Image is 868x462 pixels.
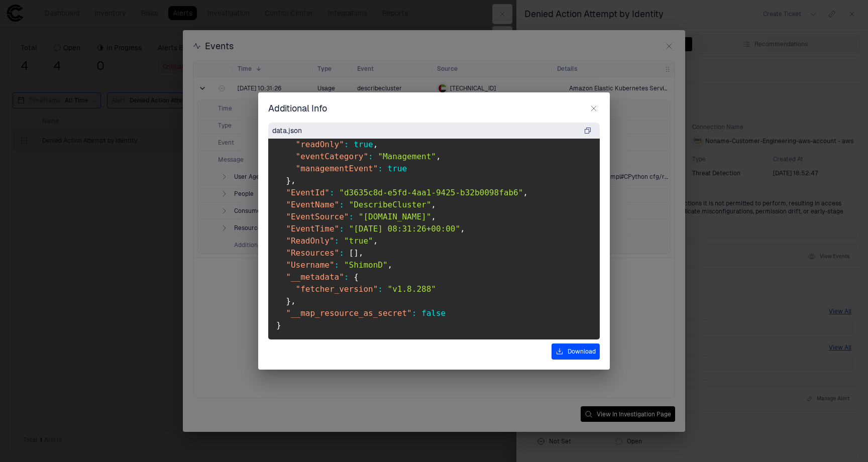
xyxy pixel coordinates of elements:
[286,260,334,270] span: "Username"
[460,224,465,234] span: ,
[354,272,359,282] span: {
[268,102,327,114] span: Additional Info
[286,212,349,221] span: "EventSource"
[344,236,373,246] span: "true"
[286,248,339,258] span: "Resources"
[344,272,349,282] span: :
[368,152,373,161] span: :
[296,164,378,173] span: "managementEvent"
[349,212,354,221] span: :
[335,260,340,270] span: :
[349,200,431,209] span: "DescribeCluster"
[286,200,339,209] span: "EventName"
[330,188,335,197] span: :
[552,343,600,360] button: Download
[354,140,373,149] span: true
[388,260,393,270] span: ,
[359,248,364,258] span: ,
[339,188,523,197] span: "d3635c8d-e5fd-4aa1-9425-b32b0098fab6"
[378,164,383,173] span: :
[339,224,344,234] span: :
[286,308,411,318] span: "__map_resource_as_secret"
[373,236,378,246] span: ,
[431,212,436,221] span: ,
[378,152,436,161] span: "Management"
[286,272,344,282] span: "__metadata"
[388,164,407,173] span: true
[286,176,291,185] span: }
[339,248,344,258] span: :
[286,224,339,234] span: "EventTime"
[378,284,383,294] span: :
[286,236,334,246] span: "ReadOnly"
[349,248,354,258] span: [
[436,152,441,161] span: ,
[412,308,417,318] span: :
[296,152,369,161] span: "eventCategory"
[286,188,330,197] span: "EventId"
[276,320,281,330] span: }
[344,140,349,149] span: :
[354,248,359,258] span: ]
[349,224,461,234] span: "[DATE] 08:31:26+00:00"
[335,236,340,246] span: :
[272,126,302,135] span: data.json
[296,140,344,149] span: "readOnly"
[421,308,446,318] span: false
[431,200,436,209] span: ,
[344,260,388,270] span: "ShimonD"
[291,176,296,185] span: ,
[388,284,436,294] span: "v1.8.288"
[523,188,528,197] span: ,
[373,140,378,149] span: ,
[286,296,291,306] span: }
[339,200,344,209] span: :
[296,284,378,294] span: "fetcher_version"
[359,212,431,221] span: "[DOMAIN_NAME]"
[291,296,296,306] span: ,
